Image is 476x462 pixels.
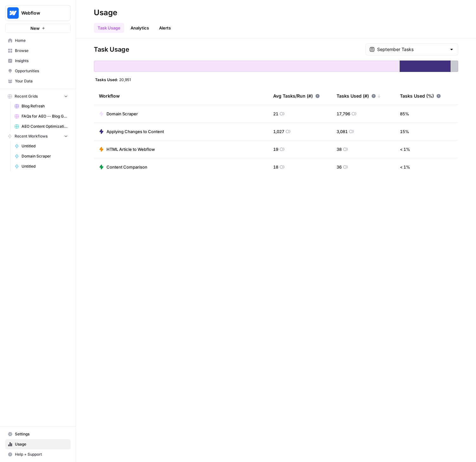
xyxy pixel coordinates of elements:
[15,452,68,457] span: Help + Support
[30,25,40,31] span: New
[5,76,71,86] a: Your Data
[400,111,409,117] span: 85 %
[5,92,71,101] button: Recent Grids
[119,77,131,82] span: 20,951
[15,78,68,84] span: Your Data
[15,133,48,139] span: Recent Workflows
[12,141,71,151] a: Untitled
[12,111,71,121] a: FAQs for AEO -- Blog Grid
[273,87,320,105] div: Avg Tasks/Run (#)
[22,124,68,129] span: AEO Content Optimizations Grid
[15,93,38,99] span: Recent Grids
[5,5,71,21] button: Workspace: Webflow
[273,128,284,135] span: 1,027
[5,132,71,141] button: Recent Workflows
[15,68,68,74] span: Opportunities
[12,151,71,161] a: Domain Scraper
[377,46,447,53] input: September Tasks
[22,143,68,149] span: Untitled
[21,10,60,16] span: Webflow
[12,101,71,111] a: Blog Refresh
[106,146,155,152] span: HTML Article to Webflow
[5,429,71,439] a: Settings
[5,23,71,33] button: New
[5,35,71,46] a: Home
[94,23,124,33] a: Task Usage
[94,45,129,54] span: Task Usage
[400,128,409,135] span: 15 %
[22,164,68,169] span: Untitled
[337,164,342,170] span: 36
[94,8,117,18] div: Usage
[22,113,68,119] span: FAQs for AEO -- Blog Grid
[273,164,278,170] span: 18
[5,66,71,76] a: Opportunities
[15,48,68,54] span: Browse
[15,38,68,43] span: Home
[15,58,68,64] span: Insights
[5,439,71,449] a: Usage
[5,46,71,56] a: Browse
[106,164,147,170] span: Content Comparison
[7,7,19,19] img: Webflow Logo
[12,161,71,171] a: Untitled
[127,23,153,33] a: Analytics
[12,121,71,132] a: AEO Content Optimizations Grid
[273,146,278,152] span: 19
[106,128,164,135] span: Applying Changes to Content
[99,111,138,117] a: Domain Scraper
[273,111,278,117] span: 21
[106,111,138,117] span: Domain Scraper
[22,153,68,159] span: Domain Scraper
[15,431,68,437] span: Settings
[5,449,71,459] button: Help + Support
[15,441,68,447] span: Usage
[99,164,147,170] a: Content Comparison
[337,111,350,117] span: 17,796
[5,56,71,66] a: Insights
[337,146,342,152] span: 38
[155,23,175,33] a: Alerts
[337,128,348,135] span: 3,081
[99,87,263,105] div: Workflow
[22,103,68,109] span: Blog Refresh
[99,146,155,152] a: HTML Article to Webflow
[400,146,410,152] span: < 1 %
[400,164,410,170] span: < 1 %
[99,128,164,135] a: Applying Changes to Content
[400,87,441,105] div: Tasks Used (%)
[95,77,118,82] span: Tasks Used:
[337,87,381,105] div: Tasks Used (#)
